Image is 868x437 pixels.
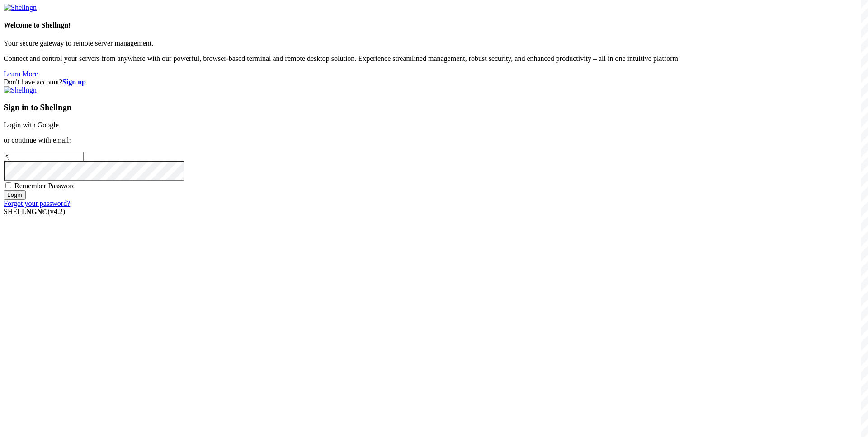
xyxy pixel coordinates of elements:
h4: Welcome to Shellngn! [4,21,864,29]
input: Remember Password [5,182,11,188]
b: NGN [26,208,42,215]
p: Your secure gateway to remote server management. [4,39,864,47]
img: Shellngn [4,86,37,94]
input: Email address [4,152,84,161]
span: Remember Password [14,182,76,190]
p: Connect and control your servers from anywhere with our powerful, browser-based terminal and remo... [4,55,864,63]
a: Learn More [4,70,38,78]
a: Forgot your password? [4,200,70,207]
div: Don't have account? [4,78,864,86]
a: Sign up [62,78,86,86]
input: Login [4,190,26,200]
a: Login with Google [4,121,59,129]
img: Shellngn [4,4,37,12]
span: SHELL © [4,208,65,215]
p: or continue with email: [4,136,864,144]
span: 4.2.0 [48,208,66,215]
h3: Sign in to Shellngn [4,102,864,112]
